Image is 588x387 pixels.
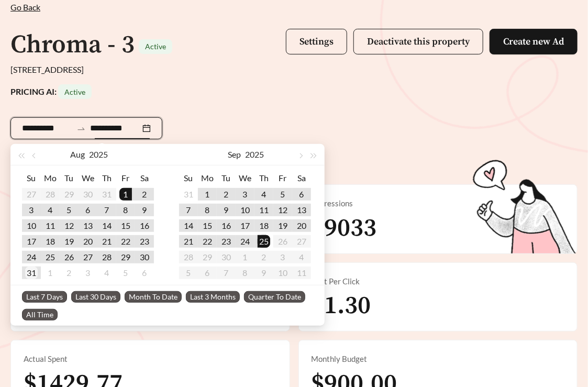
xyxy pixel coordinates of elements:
[145,42,166,51] span: Active
[236,186,254,202] td: 2025-09-03
[63,267,75,279] div: 2
[60,234,79,249] td: 2025-08-19
[138,204,151,216] div: 9
[79,202,97,218] td: 2025-08-06
[135,170,154,186] th: Sa
[63,204,75,216] div: 5
[60,218,79,234] td: 2025-08-12
[198,170,217,186] th: Mo
[60,202,79,218] td: 2025-08-05
[367,36,470,48] span: Deactivate this property
[97,249,116,265] td: 2025-08-28
[312,275,565,288] div: Cost Per Click
[138,251,151,263] div: 30
[299,36,334,48] span: Settings
[312,290,371,322] span: $1.30
[41,218,60,234] td: 2025-08-11
[273,218,292,234] td: 2025-09-19
[63,251,75,263] div: 26
[63,219,75,232] div: 12
[116,202,135,218] td: 2025-08-08
[82,204,94,216] div: 6
[217,202,236,218] td: 2025-09-09
[116,249,135,265] td: 2025-08-29
[138,219,151,232] div: 16
[198,202,217,218] td: 2025-09-08
[312,353,565,365] div: Monthly Budget
[44,204,57,216] div: 4
[182,204,195,216] div: 7
[22,309,58,320] span: All Time
[101,235,113,248] div: 21
[135,234,154,249] td: 2025-08-23
[198,186,217,202] td: 2025-09-01
[44,235,57,248] div: 18
[182,219,195,232] div: 14
[198,218,217,234] td: 2025-09-15
[254,218,273,234] td: 2025-09-18
[25,204,38,216] div: 3
[220,204,232,216] div: 9
[217,234,236,249] td: 2025-09-23
[135,186,154,202] td: 2025-08-02
[79,249,97,265] td: 2025-08-27
[60,170,79,186] th: Tu
[22,249,41,265] td: 2025-08-24
[273,202,292,218] td: 2025-09-12
[198,234,217,249] td: 2025-09-22
[76,124,86,133] span: to
[179,234,198,249] td: 2025-09-21
[179,202,198,218] td: 2025-09-07
[10,2,40,12] span: Go Back
[79,265,97,281] td: 2025-09-03
[41,170,60,186] th: Mo
[135,218,154,234] td: 2025-08-16
[101,204,113,216] div: 7
[79,170,97,186] th: We
[254,234,273,249] td: 2025-09-25
[41,249,60,265] td: 2025-08-25
[119,235,132,248] div: 22
[22,265,41,281] td: 2025-08-31
[258,219,270,232] div: 18
[10,29,135,61] h1: Chroma - 3
[220,235,232,248] div: 23
[125,291,182,303] span: Month To Date
[101,251,113,263] div: 28
[60,249,79,265] td: 2025-08-26
[239,235,251,248] div: 24
[10,63,578,76] div: [STREET_ADDRESS]
[179,186,198,202] td: 2025-08-31
[82,219,94,232] div: 13
[254,170,273,186] th: Th
[44,251,57,263] div: 25
[220,219,232,232] div: 16
[353,29,483,54] button: Deactivate this property
[217,186,236,202] td: 2025-09-02
[97,218,116,234] td: 2025-08-14
[273,170,292,186] th: Fr
[503,36,564,48] span: Create new Ad
[135,202,154,218] td: 2025-08-09
[97,170,116,186] th: Th
[490,29,578,54] button: Create new Ad
[273,186,292,202] td: 2025-09-05
[276,204,289,216] div: 12
[116,170,135,186] th: Fr
[97,265,116,281] td: 2025-09-04
[119,267,132,279] div: 5
[292,218,311,234] td: 2025-09-20
[79,234,97,249] td: 2025-08-20
[217,218,236,234] td: 2025-09-16
[258,188,270,201] div: 4
[79,218,97,234] td: 2025-08-13
[76,124,86,134] span: swap-right
[258,235,270,248] div: 25
[135,249,154,265] td: 2025-08-30
[239,204,251,216] div: 10
[236,170,254,186] th: We
[292,170,311,186] th: Sa
[97,202,116,218] td: 2025-08-07
[41,234,60,249] td: 2025-08-18
[71,291,120,303] span: Last 30 Days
